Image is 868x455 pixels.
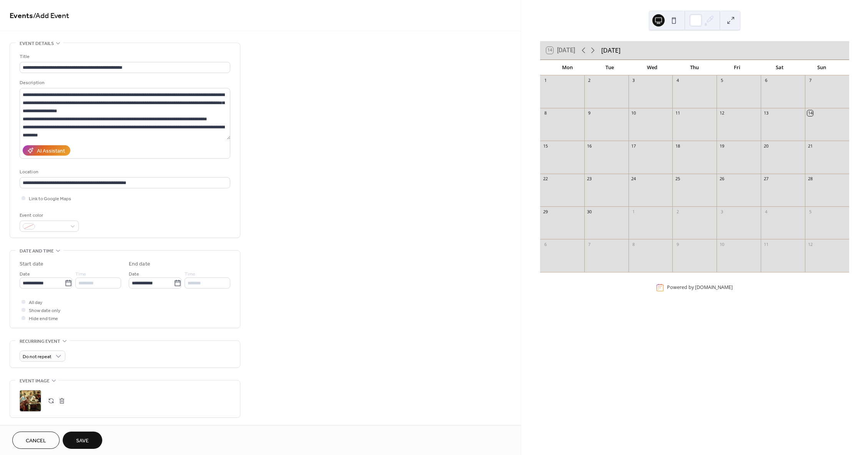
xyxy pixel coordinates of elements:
span: Hide end time [29,315,58,323]
div: 20 [763,143,769,149]
a: [DOMAIN_NAME] [695,284,733,291]
div: 7 [807,78,813,83]
div: Event color [20,211,77,219]
div: Mon [546,60,589,75]
div: 10 [631,110,637,116]
div: 3 [631,78,637,83]
span: Recurring event [20,337,60,345]
div: 29 [542,209,548,214]
a: Events [10,8,33,23]
button: AI Assistant [23,145,70,156]
div: Sun [801,60,843,75]
div: Title [20,53,229,61]
div: Sat [758,60,800,75]
button: Cancel [12,432,60,449]
span: Save [76,437,89,445]
div: Fri [716,60,758,75]
div: 6 [763,78,769,83]
span: / Add Event [33,8,69,23]
div: 9 [675,241,680,247]
div: Thu [673,60,716,75]
span: Event image [20,377,50,385]
div: 7 [587,241,592,247]
div: 8 [631,241,637,247]
div: 18 [675,143,680,149]
div: 17 [631,143,637,149]
div: 12 [719,110,725,116]
span: Show date only [29,307,60,315]
div: 30 [587,209,592,214]
div: 2 [675,209,680,214]
div: 11 [763,241,769,247]
div: 24 [631,176,637,182]
div: End date [129,260,150,268]
div: 5 [807,209,813,214]
span: Time [185,270,195,278]
div: ; [20,390,41,412]
div: 21 [807,143,813,149]
div: 14 [807,110,813,116]
div: 2 [587,78,592,83]
div: 26 [719,176,725,182]
div: 13 [763,110,769,116]
div: 5 [719,78,725,83]
div: [DATE] [601,46,620,55]
button: Save [63,432,102,449]
div: Wed [631,60,673,75]
div: Start date [20,260,43,268]
div: Tue [589,60,631,75]
div: 15 [542,143,548,149]
div: 25 [675,176,680,182]
div: 9 [587,110,592,116]
div: 19 [719,143,725,149]
div: Powered by [667,284,733,291]
div: 1 [542,78,548,83]
div: 11 [675,110,680,116]
div: 12 [807,241,813,247]
span: Do not repeat [23,352,52,361]
div: AI Assistant [37,147,65,155]
span: Date and time [20,247,54,255]
div: 6 [542,241,548,247]
div: 16 [587,143,592,149]
div: 1 [631,209,637,214]
span: All day [29,299,42,307]
div: 4 [763,209,769,214]
span: Link to Google Maps [29,195,71,203]
div: 23 [587,176,592,182]
div: Description [20,79,229,87]
span: Cancel [26,437,46,445]
span: Event details [20,40,54,48]
div: 28 [807,176,813,182]
div: 8 [542,110,548,116]
div: 10 [719,241,725,247]
div: Location [20,168,229,176]
span: Date [20,270,30,278]
span: Date [129,270,139,278]
span: Time [75,270,86,278]
div: 22 [542,176,548,182]
div: 4 [675,78,680,83]
div: 3 [719,209,725,214]
div: 27 [763,176,769,182]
